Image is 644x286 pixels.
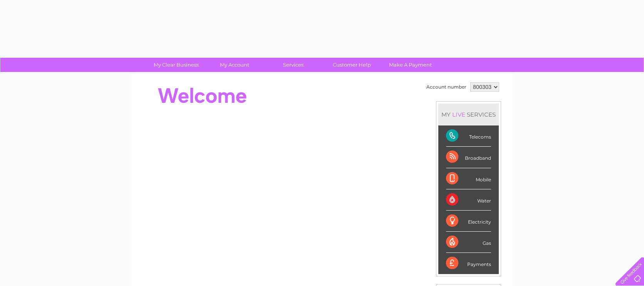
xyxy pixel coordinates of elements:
[320,58,384,72] a: Customer Help
[144,58,208,72] a: My Clear Business
[446,211,491,232] div: Electricity
[446,253,491,274] div: Payments
[446,147,491,168] div: Broadband
[203,58,267,72] a: My Account
[451,111,467,118] div: LIVE
[446,232,491,253] div: Gas
[446,189,491,211] div: Water
[262,58,325,72] a: Services
[379,58,442,72] a: Make A Payment
[446,168,491,189] div: Mobile
[438,104,499,125] div: MY SERVICES
[424,80,468,94] td: Account number
[446,125,491,147] div: Telecoms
